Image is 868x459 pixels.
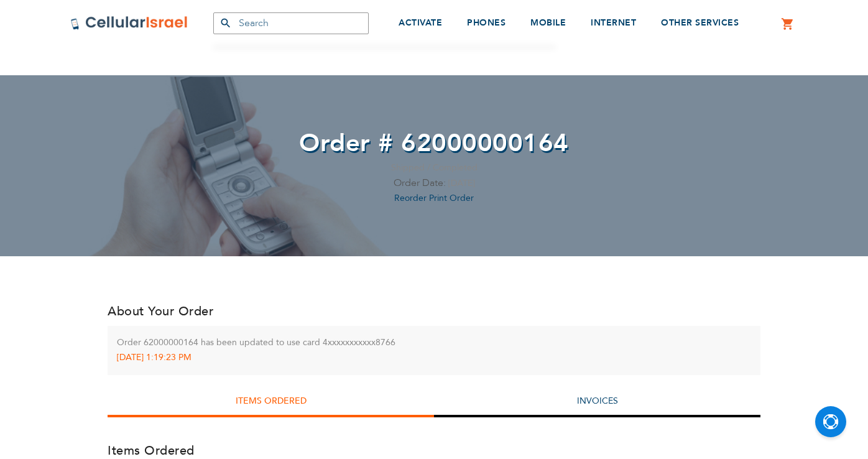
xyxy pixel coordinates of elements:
[394,192,429,204] a: Reorder
[117,350,751,366] div: [DATE] 1:19:23 PM
[577,395,618,407] a: Invoices
[661,17,739,29] span: OTHER SERVICES
[591,17,636,29] span: INTERNET
[70,16,188,30] img: Cellular Israel Logo
[213,12,369,34] input: Search
[391,162,478,174] span: Shipped / Completed
[394,192,427,204] span: Reorder
[299,126,569,160] span: Order # 62000000164
[108,303,760,320] h3: About Your Order
[117,335,751,351] div: Order 62000000164 has been updated to use card 4xxxxxxxxxxx8766
[399,17,442,29] span: ACTIVATE
[467,17,506,29] span: PHONES
[236,395,307,407] strong: Items Ordered
[448,177,475,189] span: [DATE]
[530,17,566,29] span: MOBILE
[394,176,446,190] span: Order Date:
[429,192,474,204] a: Print Order
[108,442,760,459] h3: Items Ordered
